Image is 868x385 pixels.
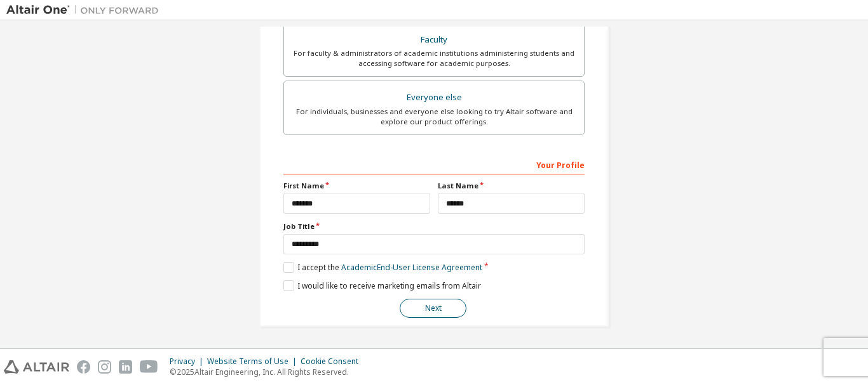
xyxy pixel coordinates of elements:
label: I accept the [283,262,482,273]
div: Privacy [170,356,207,367]
p: © 2025 Altair Engineering, Inc. All Rights Reserved. [170,367,366,377]
a: Academic End-User License Agreement [341,262,482,273]
div: Everyone else [292,89,576,107]
img: Altair One [6,4,165,16]
div: Website Terms of Use [207,356,301,367]
img: linkedin.svg [119,360,132,374]
div: Faculty [292,31,576,49]
img: youtube.svg [140,360,158,374]
div: Your Profile [283,154,585,174]
img: facebook.svg [77,360,90,374]
img: instagram.svg [98,360,111,374]
label: Job Title [283,221,585,232]
div: Cookie Consent [301,356,366,367]
label: First Name [283,181,430,191]
div: For faculty & administrators of academic institutions administering students and accessing softwa... [292,48,576,69]
button: Next [400,299,466,318]
div: For individuals, businesses and everyone else looking to try Altair software and explore our prod... [292,107,576,127]
label: Last Name [438,181,585,191]
img: altair_logo.svg [4,360,69,374]
label: I would like to receive marketing emails from Altair [283,280,481,291]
